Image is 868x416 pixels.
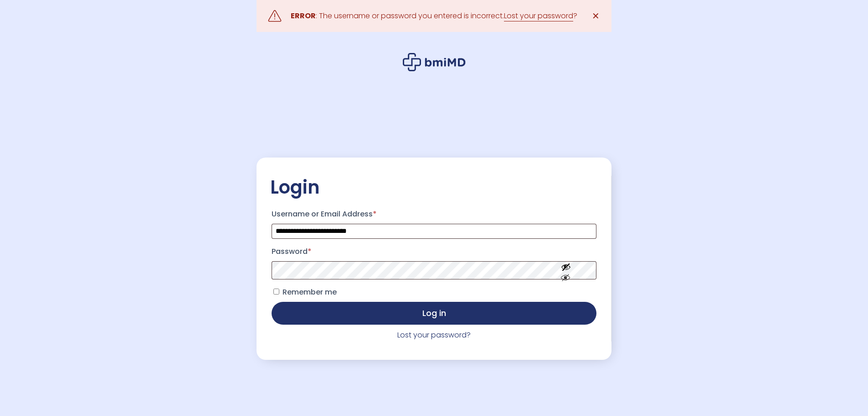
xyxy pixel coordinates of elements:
span: ✕ [592,10,600,22]
input: Remember me [273,289,279,295]
a: ✕ [586,7,605,25]
button: Log in [272,302,596,325]
div: : The username or password you entered is incorrect. ? [291,10,577,22]
span: Remember me [282,287,337,297]
h2: Login [270,176,598,199]
strong: ERROR [291,11,316,21]
a: Lost your password [504,11,573,21]
label: Username or Email Address [272,207,596,221]
a: Lost your password? [397,330,471,340]
button: Show password [540,254,591,286]
label: Password [272,244,596,259]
